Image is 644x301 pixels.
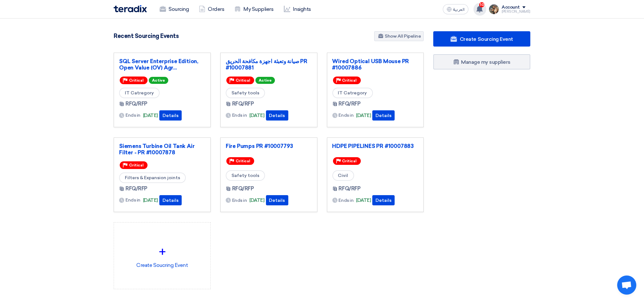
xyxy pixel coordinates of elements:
div: Create Soucring Event [119,228,205,284]
span: Active [149,77,168,84]
a: Insights [279,2,316,16]
span: RFQ/RFP [125,185,148,193]
a: Show All Pipeline [374,31,424,41]
span: العربية [453,7,465,12]
img: Teradix logo [114,5,147,12]
span: Civil [332,170,354,181]
span: Filters & Expansion joints [119,173,186,183]
h4: Recent Sourcing Events [114,33,178,40]
a: Siemens Turbine Oil Tank Air Filter - PR #10007878 [119,143,205,156]
button: Details [372,195,395,205]
span: 10 [479,2,484,7]
button: العربية [443,4,468,14]
span: RFQ/RFP [232,100,254,108]
a: HDPE PIPELINES PR #10007883 [332,143,419,149]
span: Critical [236,78,250,83]
span: Active [255,77,275,84]
span: RFQ/RFP [125,100,148,108]
div: Account [502,5,520,10]
span: [DATE] [143,112,158,119]
span: Ends in [232,112,247,119]
span: Safety tools [226,88,265,98]
span: RFQ/RFP [232,185,254,193]
a: Fire Pumps PR #10007793 [226,143,312,149]
span: [DATE] [143,197,158,204]
a: صيانة وتعبئة اجهزة مكافحة الحريق PR #10007881 [226,58,312,71]
div: Open chat [617,275,636,295]
span: Critical [342,159,357,163]
a: Orders [194,2,229,16]
span: Create Sourcing Event [460,36,513,42]
span: IT Catregory [332,88,373,98]
div: [PERSON_NAME] [502,10,530,13]
span: Critical [129,163,144,167]
span: [DATE] [356,112,371,119]
button: Details [159,110,182,121]
span: RFQ/RFP [339,100,361,108]
span: Safety tools [226,170,265,181]
span: Ends in [339,197,354,204]
span: [DATE] [249,112,264,119]
a: Manage my suppliers [433,54,530,70]
a: My Suppliers [229,2,278,16]
span: Critical [342,78,357,83]
button: Details [372,110,395,121]
span: Ends in [125,197,140,203]
span: RFQ/RFP [339,185,361,193]
button: Details [266,195,288,205]
span: IT Catregory [119,88,160,98]
a: Wired Optical USB Mouse PR #10007886 [332,58,419,71]
span: Ends in [339,112,354,119]
div: + [119,242,205,261]
button: Details [159,195,182,205]
span: Critical [129,78,144,83]
a: SQL Server Enterprise Edition, Open Value (OV) Agr... [119,58,205,71]
span: Ends in [232,197,247,204]
img: file_1710751448746.jpg [489,4,499,14]
span: [DATE] [356,197,371,204]
span: [DATE] [249,197,264,204]
span: Critical [236,159,250,163]
a: Sourcing [155,2,194,16]
span: Ends in [125,112,140,119]
button: Details [266,110,288,121]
